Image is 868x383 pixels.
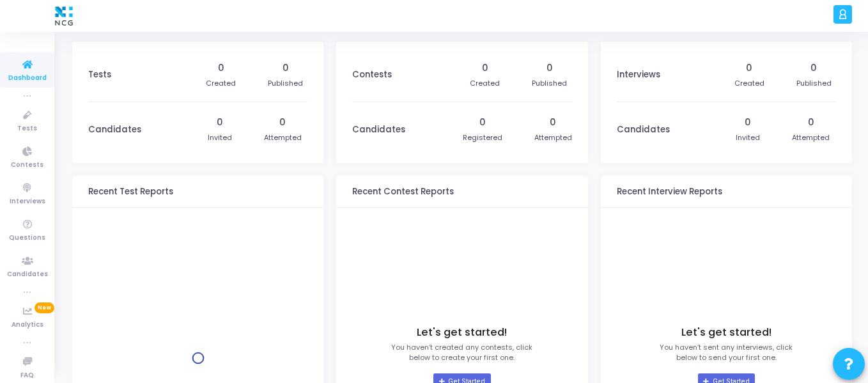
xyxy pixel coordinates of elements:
div: 0 [279,116,286,129]
span: Questions [9,233,45,244]
h4: Let's get started! [417,326,507,339]
div: Attempted [534,132,572,143]
span: Candidates [7,269,48,280]
span: Analytics [12,320,43,331]
div: 0 [217,116,223,129]
span: FAQ [20,370,34,381]
img: logo [52,3,76,29]
div: 0 [218,61,224,75]
div: Attempted [792,132,830,143]
div: 0 [745,116,751,129]
div: Published [268,78,303,89]
div: Invited [736,132,760,143]
h3: Candidates [352,125,405,135]
div: 0 [546,61,553,75]
h4: Let's get started! [681,326,771,339]
div: Published [796,78,832,89]
h3: Tests [88,70,111,80]
div: 0 [550,116,556,129]
h3: Recent Interview Reports [617,187,722,197]
span: Interviews [10,196,45,207]
h3: Recent Contest Reports [352,187,454,197]
div: Published [532,78,567,89]
div: Created [470,78,500,89]
div: Created [734,78,764,89]
h3: Interviews [617,70,660,80]
span: New [35,302,54,313]
h3: Contests [352,70,392,80]
div: Created [206,78,236,89]
span: Tests [17,123,37,134]
p: You haven’t created any contests, click below to create your first one. [391,342,532,363]
h3: Recent Test Reports [88,187,173,197]
div: Invited [208,132,232,143]
h3: Candidates [88,125,141,135]
div: Registered [463,132,502,143]
div: 0 [808,116,814,129]
div: Attempted [264,132,302,143]
span: Contests [11,160,43,171]
h3: Candidates [617,125,670,135]
div: 0 [810,61,817,75]
div: 0 [482,61,488,75]
p: You haven’t sent any interviews, click below to send your first one. [660,342,793,363]
div: 0 [283,61,289,75]
span: Dashboard [8,73,47,84]
div: 0 [479,116,486,129]
div: 0 [746,61,752,75]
